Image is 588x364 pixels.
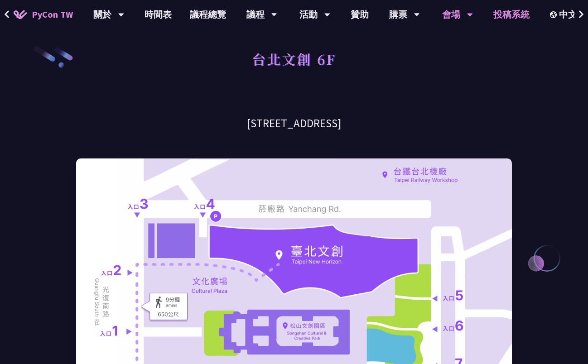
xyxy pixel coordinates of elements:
img: Home icon of PyCon TW 2025 [14,10,27,19]
span: PyCon TW [32,8,73,21]
a: PyCon TW [5,3,82,26]
h1: 台北文創 6F [252,45,336,72]
img: Locale Icon [550,11,559,18]
h3: [STREET_ADDRESS] [76,115,512,131]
